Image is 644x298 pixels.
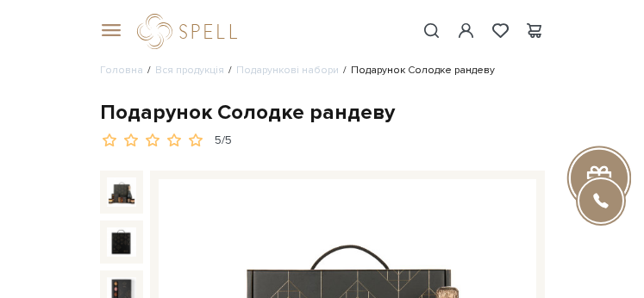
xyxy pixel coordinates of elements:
[155,64,224,77] a: Вся продукція
[107,227,136,257] img: Подарунок Солодке рандеву
[137,14,245,49] a: logo
[107,177,136,207] img: Подарунок Солодке рандеву
[100,64,143,77] a: Головна
[215,133,232,149] div: 5/5
[100,99,545,126] div: Подарунок Солодке рандеву
[339,63,495,78] li: Подарунок Солодке рандеву
[236,64,339,77] a: Подарункові набори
